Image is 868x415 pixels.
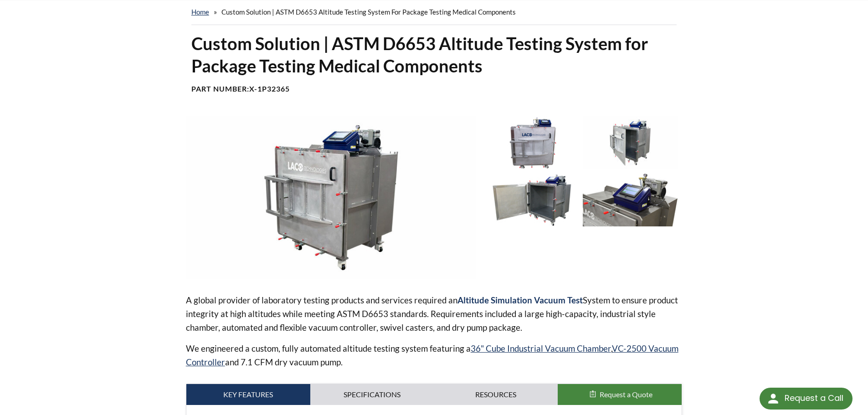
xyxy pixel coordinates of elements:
[785,388,843,409] div: Request a Call
[583,116,678,169] img: ASTM D6653 Altitude testing system for package testing medical components, door open
[583,174,678,226] img: ASTM D6653 Altitude testing system for package testing medical components, vacuum system
[457,295,583,305] strong: Altitude Simulation Vacuum Test
[434,384,558,405] a: Resources
[600,390,652,399] span: Request a Quote
[221,8,516,16] span: Custom Solution | ASTM D6653 Altitude Testing System for Package Testing Medical Components
[471,343,611,354] a: 36" Cube Industrial Vacuum Chamber
[310,384,434,405] a: Specifications
[186,342,683,369] p: We engineered a custom, fully automated altitude testing system featuring a , and 7.1 CFM dry vac...
[483,116,578,169] img: ASTM D6653 Altitude testing system for package testing medical components, front view
[186,293,683,334] p: A global provider of laboratory testing products and services required an System to ensure produc...
[483,174,578,226] img: ASTM D6653 Altitude testing system for package testing medical components, door open
[191,84,677,94] h4: Part Number:
[760,388,853,410] div: Request a Call
[191,32,677,77] h1: Custom Solution | ASTM D6653 Altitude Testing System for Package Testing Medical Components
[558,384,682,405] button: Request a Quote
[186,384,310,405] a: Key Features
[191,8,209,16] a: home
[186,116,477,279] img: ASTM D6653 Altitude testing system for package testing medical components, angled view
[766,391,781,406] img: round button
[249,84,290,93] b: X-1P32365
